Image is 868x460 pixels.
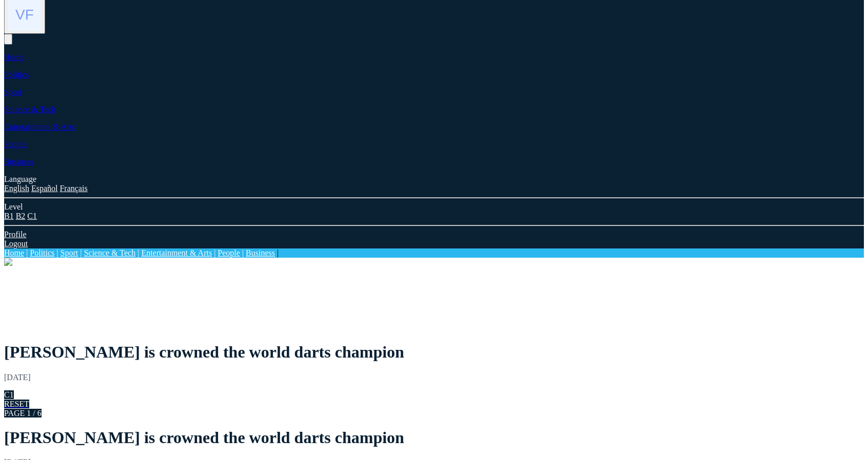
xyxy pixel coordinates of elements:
img: RUWG4TiMlI7VnYKOPW5g9SP0CXvcetwEHzH2s6zD.jpg [4,258,12,266]
h1: [PERSON_NAME] is crowned the world darts champion [4,428,864,447]
div: Language [4,175,864,184]
a: Science & Tech [84,248,135,257]
a: Profile [4,230,27,239]
a: Politics [30,248,54,257]
a: Sport [4,88,22,96]
a: Business [4,157,33,166]
span: | [137,248,139,257]
div: Level [4,202,864,212]
a: Español [31,184,58,193]
span: | [80,248,82,257]
a: Logout [4,239,28,248]
span: | [26,248,28,257]
a: People [4,140,27,149]
span: | [242,248,244,257]
span: | [214,248,215,257]
h1: [PERSON_NAME] is crowned the world darts champion [4,343,864,362]
a: RESET [4,400,29,408]
span: | [277,248,279,257]
a: Entertainment & Arts [4,122,75,131]
a: People [218,248,240,257]
a: English [4,184,29,193]
a: Sport [61,248,78,257]
p: [DATE] [4,373,864,382]
a: Home [4,53,24,61]
span: | [56,248,58,257]
a: Entertainment & Arts [141,248,212,257]
span: PAGE 1 / 6 [4,409,42,417]
a: Politics [4,70,29,79]
a: Business [246,248,275,257]
a: Home [4,248,24,257]
a: C1 [27,212,37,220]
a: B2 [16,212,26,220]
a: Français [60,184,87,193]
a: B1 [4,212,14,220]
a: Science & Tech [4,105,56,114]
span: C1 [4,390,14,399]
